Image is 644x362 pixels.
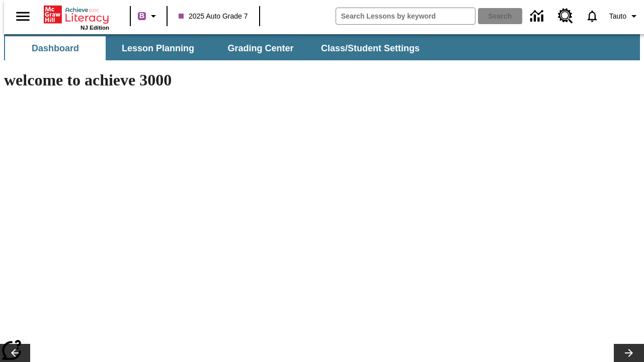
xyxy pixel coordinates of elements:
span: 2025 Auto Grade 7 [179,11,248,22]
a: Home [44,5,109,25]
h1: welcome to achieve 3000 [4,71,439,89]
button: Open side menu [8,2,38,31]
button: Lesson Planning [108,36,208,60]
button: Grading Center [210,36,311,60]
div: SubNavbar [4,36,429,60]
a: Resource Center, Will open in new tab [552,3,579,30]
span: NJ Edition [80,25,109,31]
button: Boost Class color is purple. Change class color [134,7,164,25]
span: B [139,10,144,22]
button: Lesson carousel, Next [614,344,644,362]
a: Notifications [579,3,605,29]
div: Home [44,4,109,31]
a: Data Center [524,3,552,30]
div: SubNavbar [4,34,640,60]
input: search field [336,8,475,24]
button: Class/Student Settings [313,36,428,60]
button: Profile/Settings [605,7,644,25]
button: Dashboard [5,36,106,60]
span: Tauto [609,11,626,22]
